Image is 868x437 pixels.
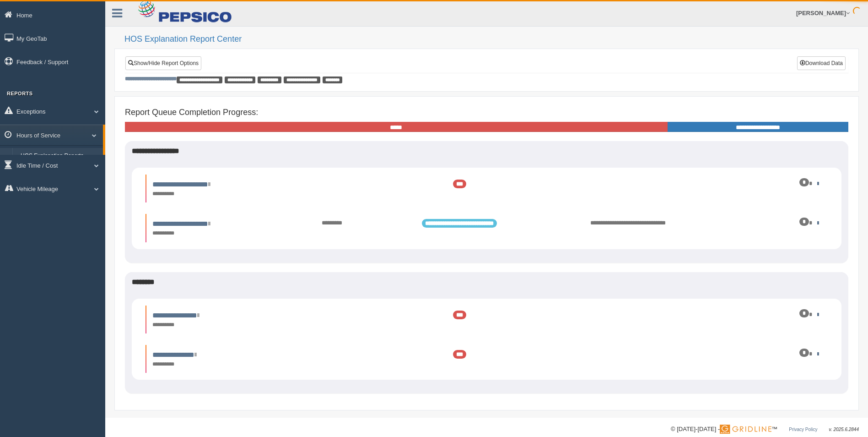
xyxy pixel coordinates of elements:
[125,56,201,70] a: Show/Hide Report Options
[146,306,828,333] li: Expand
[146,345,828,373] li: Expand
[146,214,828,242] li: Expand
[125,108,848,117] h4: Report Queue Completion Progress:
[797,56,846,70] button: Download Data
[720,425,771,434] img: Gridline
[146,175,828,202] li: Expand
[671,425,859,434] div: © [DATE]-[DATE] - ™
[16,148,103,164] a: HOS Explanation Reports
[789,427,817,432] a: Privacy Policy
[829,427,859,432] span: v. 2025.6.2844
[124,35,859,44] h2: HOS Explanation Report Center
